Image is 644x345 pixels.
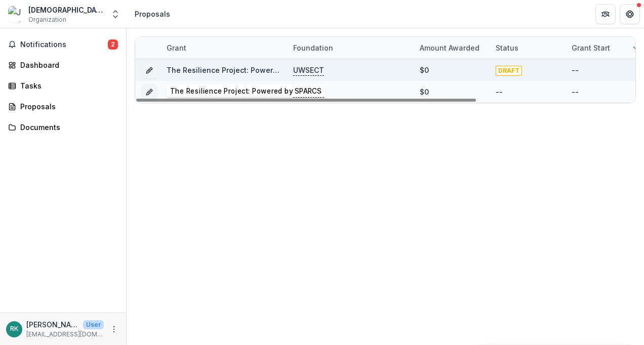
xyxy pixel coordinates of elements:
[595,4,616,24] button: Partners
[83,320,104,329] p: User
[572,65,579,75] div: --
[167,88,544,96] a: [DEMOGRAPHIC_DATA] Family Services of [GEOGRAPHIC_DATA], Inc - 2025 - Partner Program Intent to A...
[135,9,170,19] div: Proposals
[287,42,339,53] div: Foundation
[4,119,122,136] a: Documents
[566,37,641,59] div: Grant start
[620,4,640,24] button: Get Help
[108,39,118,50] span: 2
[20,40,108,49] span: Notifications
[20,80,114,91] div: Tasks
[490,37,566,59] div: Status
[167,66,322,74] a: The Resilience Project: Powered by SPARCS
[26,330,104,339] p: [EMAIL_ADDRESS][DOMAIN_NAME]
[4,36,122,53] button: Notifications2
[20,122,114,133] div: Documents
[4,98,122,115] a: Proposals
[496,66,522,76] span: DRAFT
[490,42,525,53] div: Status
[496,87,503,97] div: --
[4,57,122,73] a: Dashboard
[632,44,640,52] svg: sorted descending
[566,42,616,53] div: Grant start
[414,42,486,53] div: Amount awarded
[10,326,18,332] div: Rachel Kornfeld
[141,62,157,78] button: Grant a2a51ce0-1230-4128-8407-90ff7ab45095
[414,37,490,59] div: Amount awarded
[293,65,324,76] p: UWSECT
[20,101,114,112] div: Proposals
[287,37,414,59] div: Foundation
[160,42,192,53] div: Grant
[28,15,66,24] span: Organization
[108,4,123,24] button: Open entity switcher
[26,319,79,330] p: [PERSON_NAME]
[160,37,287,59] div: Grant
[28,5,104,15] div: [DEMOGRAPHIC_DATA] Family Services of [GEOGRAPHIC_DATA], Inc
[4,77,122,94] a: Tasks
[420,65,429,75] div: $0
[141,84,157,100] button: Grant 3e97585b-11d3-4f17-b291-93cb3a1325e9
[420,87,429,97] div: $0
[108,323,120,335] button: More
[8,6,24,22] img: Jewish Family Services of Greenwich, Inc
[572,87,579,97] div: --
[293,87,324,98] p: UWSECT
[20,60,114,70] div: Dashboard
[131,7,174,21] nav: breadcrumb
